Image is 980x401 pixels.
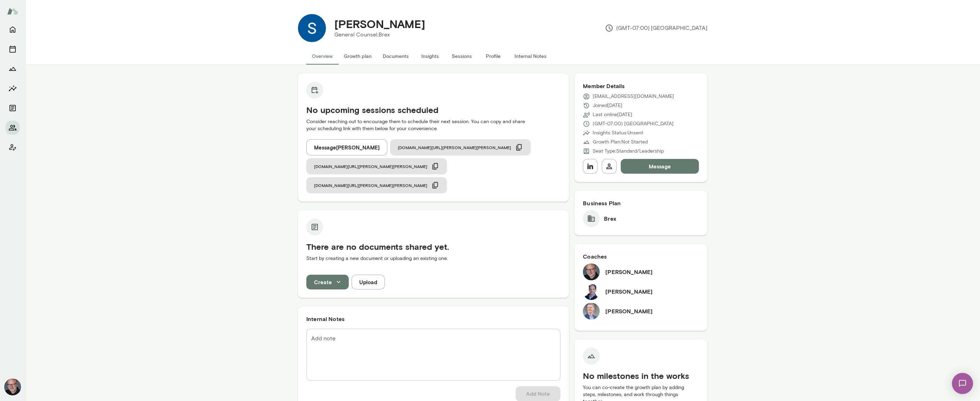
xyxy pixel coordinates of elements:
[414,48,446,65] button: Insights
[306,118,560,132] p: Consider reaching out to encourage them to schedule their next session. You can copy and share yo...
[334,17,425,31] h4: [PERSON_NAME]
[605,287,653,296] h6: [PERSON_NAME]
[306,158,447,174] button: [DOMAIN_NAME][URL][PERSON_NAME][PERSON_NAME]
[593,93,674,100] p: [EMAIL_ADDRESS][DOMAIN_NAME]
[306,241,560,252] h5: There are no documents shared yet.
[314,163,427,169] span: [DOMAIN_NAME][URL][PERSON_NAME][PERSON_NAME]
[377,48,414,65] button: Documents
[605,307,653,315] h6: [PERSON_NAME]
[7,5,18,18] img: Mento
[314,182,427,188] span: [DOMAIN_NAME][URL][PERSON_NAME][PERSON_NAME]
[583,370,699,381] h5: No milestones in the works
[306,104,560,115] h5: No upcoming sessions scheduled
[306,275,349,289] button: Create
[6,101,20,115] button: Documents
[593,111,632,118] p: Last online [DATE]
[6,140,20,154] button: Client app
[398,145,511,150] span: [DOMAIN_NAME][URL][PERSON_NAME][PERSON_NAME]
[446,48,477,65] button: Sessions
[593,120,674,127] p: (GMT-07:00) [GEOGRAPHIC_DATA]
[509,48,552,65] button: Internal Notes
[593,102,622,109] p: Joined [DATE]
[583,263,600,280] img: Nick Gould
[390,139,531,155] button: [DOMAIN_NAME][URL][PERSON_NAME][PERSON_NAME]
[593,148,664,155] p: Seat Type: Standard/Leadership
[583,199,699,207] h6: Business Plan
[338,48,377,65] button: Growth plan
[6,42,20,56] button: Sessions
[6,81,20,95] button: Insights
[4,379,21,395] img: Nick Gould
[298,14,326,42] img: Sumit Mallick
[583,252,699,261] h6: Coaches
[352,275,385,289] button: Upload
[583,283,600,300] img: Jeremy Shane
[605,24,707,32] p: (GMT-07:00) [GEOGRAPHIC_DATA]
[593,129,643,136] p: Insights Status: Unsent
[593,139,648,146] p: Growth Plan: Not Started
[6,62,20,76] button: Growth Plan
[477,48,509,65] button: Profile
[621,159,699,174] button: Message
[6,121,20,135] button: Members
[605,268,653,276] h6: [PERSON_NAME]
[306,48,338,65] button: Overview
[334,31,425,39] p: General Counsel, Brex
[583,82,699,90] h6: Member Details
[306,177,447,193] button: [DOMAIN_NAME][URL][PERSON_NAME][PERSON_NAME]
[306,315,560,323] h6: Internal Notes
[604,214,616,223] h6: Brex
[306,139,387,155] button: Message[PERSON_NAME]
[583,303,600,320] img: Matt Lane
[6,22,20,36] button: Home
[306,255,560,262] p: Start by creating a new document or uploading an existing one.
